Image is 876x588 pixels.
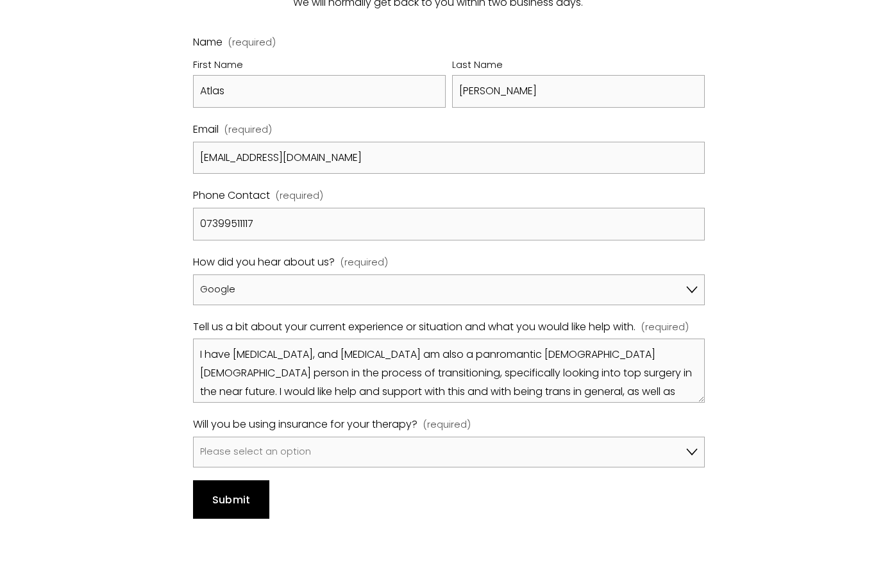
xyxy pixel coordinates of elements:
span: Name [193,33,223,52]
select: Will you be using insurance for your therapy? [193,437,705,467]
select: How did you hear about us? [193,274,705,305]
div: Last Name [452,57,705,75]
button: SubmitSubmit [193,480,269,519]
div: First Name [193,57,446,75]
span: Email [193,121,219,139]
span: Will you be using insurance for your therapy? [193,416,417,434]
span: (required) [423,417,471,433]
span: Submit [212,492,251,507]
span: (required) [228,38,276,47]
span: (required) [224,122,272,139]
span: (required) [276,188,323,205]
span: Phone Contact [193,187,270,205]
span: How did you hear about us? [193,253,335,272]
textarea: I have [MEDICAL_DATA], and [MEDICAL_DATA] am also a panromantic [DEMOGRAPHIC_DATA] [DEMOGRAPHIC_D... [193,339,705,403]
span: (required) [341,255,388,271]
span: (required) [641,319,689,336]
span: Tell us a bit about your current experience or situation and what you would like help with. [193,318,636,337]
